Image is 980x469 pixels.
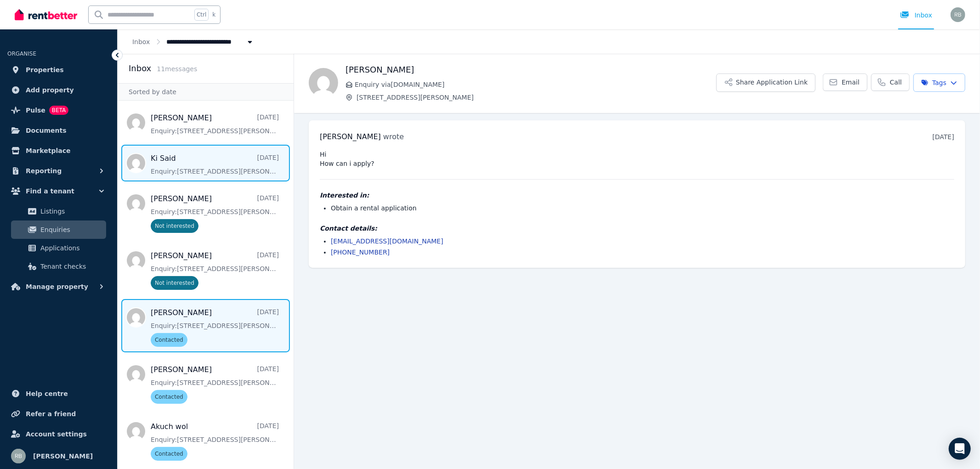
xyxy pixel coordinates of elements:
span: Email [842,78,860,87]
h1: [PERSON_NAME] [346,63,716,76]
span: k [212,11,215,18]
a: [PHONE_NUMBER] [331,249,390,256]
span: [STREET_ADDRESS][PERSON_NAME] [357,93,716,102]
div: Open Intercom Messenger [949,438,971,460]
a: Ki Said[DATE]Enquiry:[STREET_ADDRESS][PERSON_NAME]. [151,153,279,176]
span: Tenant checks [40,261,102,272]
a: Call [871,73,910,91]
a: Add property [7,81,110,99]
pre: Hi How can i apply? [320,150,954,168]
a: [PERSON_NAME][DATE]Enquiry:[STREET_ADDRESS][PERSON_NAME].Not interested [151,250,279,290]
a: Enquiries [11,220,106,239]
a: [PERSON_NAME][DATE]Enquiry:[STREET_ADDRESS][PERSON_NAME].Contacted [151,364,279,404]
h2: Inbox [129,62,151,75]
a: Email [823,73,867,91]
span: Manage property [26,281,88,292]
span: Documents [26,125,67,136]
span: Listings [40,206,102,217]
a: Applications [11,239,106,257]
h4: Interested in: [320,191,954,200]
span: Refer a friend [26,408,76,419]
button: Reporting [7,162,110,180]
a: [PERSON_NAME][DATE]Enquiry:[STREET_ADDRESS][PERSON_NAME]. [151,113,279,136]
div: Sorted by date [118,83,294,101]
time: [DATE] [933,133,954,141]
img: Ravi Beniwal [951,7,965,22]
button: Manage property [7,277,110,296]
span: Properties [26,64,64,75]
button: Tags [913,73,965,92]
span: Pulse [26,105,45,116]
button: Find a tenant [7,182,110,200]
span: Call [890,78,902,87]
a: Account settings [7,425,110,443]
span: 11 message s [157,65,197,73]
a: Properties [7,61,110,79]
span: BETA [49,106,68,115]
a: Refer a friend [7,405,110,423]
a: PulseBETA [7,101,110,119]
a: Akuch wol[DATE]Enquiry:[STREET_ADDRESS][PERSON_NAME].Contacted [151,421,279,461]
a: Inbox [132,38,150,45]
span: Help centre [26,388,68,399]
a: Marketplace [7,141,110,160]
li: Obtain a rental application [331,203,954,213]
span: Tags [921,78,946,87]
h4: Contact details: [320,224,954,233]
button: Share Application Link [716,73,816,92]
a: Documents [7,121,110,140]
img: Ravi Beniwal [11,449,26,463]
span: Enquiries [40,224,102,235]
img: Mel [309,68,338,97]
img: RentBetter [15,8,77,22]
span: [PERSON_NAME] [33,451,93,462]
span: Applications [40,243,102,254]
a: Help centre [7,384,110,403]
span: Reporting [26,165,62,176]
a: [PERSON_NAME][DATE]Enquiry:[STREET_ADDRESS][PERSON_NAME].Not interested [151,193,279,233]
div: Inbox [900,11,932,20]
span: Add property [26,85,74,96]
a: [PERSON_NAME][DATE]Enquiry:[STREET_ADDRESS][PERSON_NAME].Contacted [151,307,279,347]
span: Marketplace [26,145,70,156]
a: Listings [11,202,106,220]
span: Account settings [26,429,87,440]
span: wrote [383,132,404,141]
span: ORGANISE [7,51,36,57]
span: [PERSON_NAME] [320,132,381,141]
nav: Breadcrumb [118,29,269,54]
span: Ctrl [194,9,209,21]
span: Find a tenant [26,186,74,197]
a: Tenant checks [11,257,106,276]
a: [EMAIL_ADDRESS][DOMAIN_NAME] [331,237,443,245]
span: Enquiry via [DOMAIN_NAME] [355,80,716,89]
